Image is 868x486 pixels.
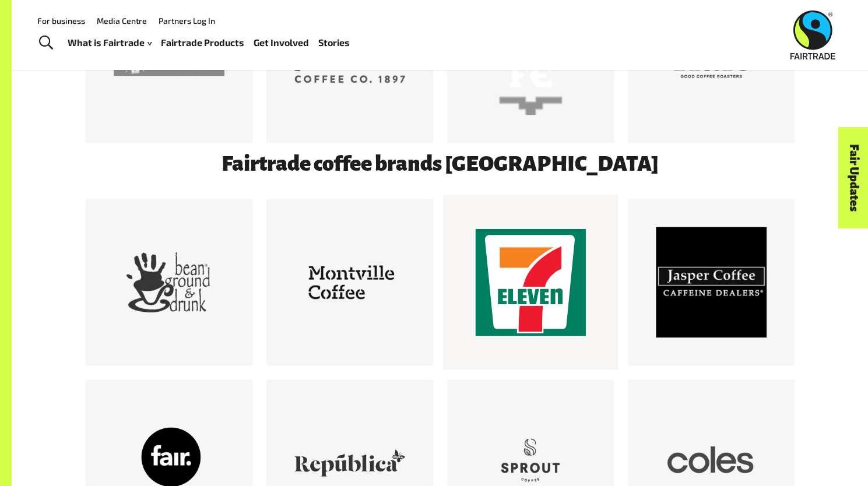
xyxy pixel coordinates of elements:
[159,16,215,26] a: Partners Log In
[318,34,350,51] a: Stories
[97,16,147,26] a: Media Centre
[254,34,309,51] a: Get Involved
[790,10,835,59] img: Fairtrade Australia New Zealand logo
[161,34,244,51] a: Fairtrade Products
[37,16,85,26] a: For business
[144,152,736,175] h3: Fairtrade coffee brands [GEOGRAPHIC_DATA]
[31,29,60,58] a: Toggle Search
[68,34,152,51] a: What is Fairtrade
